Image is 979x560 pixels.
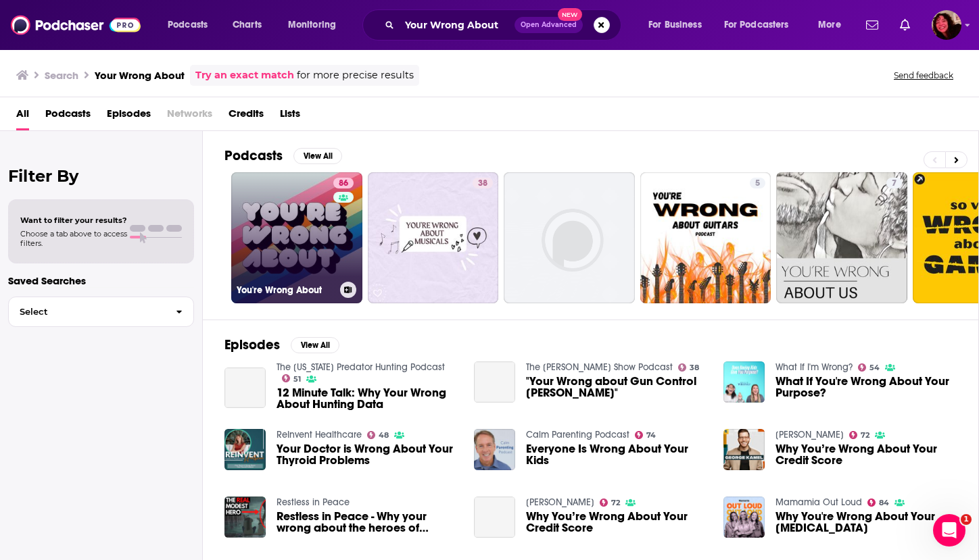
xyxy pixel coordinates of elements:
span: Credits [229,103,264,130]
a: Podcasts [45,103,91,130]
span: Logged in as Kathryn-Musilek [932,10,961,40]
a: What If You're Wrong About Your Purpose? [775,376,957,399]
span: 48 [379,432,389,438]
span: For Business [648,16,702,34]
div: Search podcasts, credits, & more... [375,9,634,41]
button: Select [8,297,194,327]
span: 86 [339,177,348,190]
button: View All [291,337,339,353]
img: Why You’re Wrong About Your Credit Score [723,429,765,470]
a: Why You're Wrong About Your Personality Type [775,511,957,534]
span: 74 [646,432,656,438]
button: open menu [715,14,809,36]
span: Networks [167,103,212,130]
a: 51 [282,374,302,382]
iframe: Intercom live chat [933,514,965,546]
span: 7 [892,177,897,190]
button: open menu [639,14,719,36]
img: Podchaser - Follow, Share and Rate Podcasts [11,12,141,38]
span: Select [9,307,165,316]
a: 38 [368,172,499,303]
button: Send feedback [890,70,957,81]
span: 72 [611,500,620,506]
a: 5 [640,172,771,303]
a: "Your Wrong about Gun Control Joy Bahar" [526,376,707,399]
a: 84 [867,499,890,507]
span: 5 [755,177,760,190]
a: 72 [849,431,870,439]
a: What If You're Wrong About Your Purpose? [723,361,765,403]
a: 5 [750,178,765,188]
img: Restless in Peace - Why your wrong about the heroes of Modest Heroes [224,497,266,538]
a: 7 [776,172,907,303]
span: New [558,8,582,21]
a: The Charlie James Show Podcast [526,361,673,373]
a: Mamamia Out Loud [775,497,862,508]
img: Why You're Wrong About Your Personality Type [723,497,765,538]
span: 51 [293,376,301,382]
button: open menu [158,14,225,36]
a: Calm Parenting Podcast [526,429,629,440]
a: 86You're Wrong About [231,172,362,303]
a: George Kamel [526,497,594,508]
a: What If I'm Wrong? [775,361,853,373]
span: 54 [869,365,880,371]
span: Your Doctor is Wrong About Your Thyroid Problems [277,443,458,466]
button: Show profile menu [932,10,961,40]
span: "Your Wrong about Gun Control [PERSON_NAME]" [526,376,707,399]
a: ReInvent Healthcare [277,429,362,440]
span: Why You’re Wrong About Your Credit Score [526,511,707,534]
span: 1 [961,514,972,525]
input: Search podcasts, credits, & more... [400,14,515,36]
a: Episodes [107,103,151,130]
a: Try an exact match [195,68,294,83]
a: Why You’re Wrong About Your Credit Score [474,497,515,538]
button: View All [293,148,342,164]
img: Your Doctor is Wrong About Your Thyroid Problems [224,429,266,470]
button: Open AdvancedNew [515,17,583,33]
a: Restless in Peace [277,497,350,508]
a: 86 [333,178,354,188]
span: More [818,16,841,34]
span: Charts [233,16,262,34]
h2: Episodes [224,336,280,353]
button: open menu [809,14,858,36]
a: George Kamel [775,429,844,440]
a: 12 Minute Talk: Why Your Wrong About Hunting Data [277,387,458,410]
h3: Search [45,69,78,82]
a: 74 [635,431,656,439]
a: All [16,103,29,130]
h2: Filter By [8,166,194,186]
a: Show notifications dropdown [861,14,884,36]
span: 72 [861,432,869,438]
a: Lists [280,103,300,130]
span: 38 [690,365,699,371]
span: Why You're Wrong About Your [MEDICAL_DATA] [775,511,957,534]
a: 38 [678,363,700,372]
a: Why You’re Wrong About Your Credit Score [775,443,957,466]
span: Restless in Peace - Why your wrong about the heroes of Modest Heroes [277,511,458,534]
span: 84 [879,500,889,506]
span: 38 [478,177,487,190]
a: 38 [473,178,493,188]
span: for more precise results [297,68,414,83]
a: Everyone Is Wrong About Your Kids [526,443,707,466]
span: Choose a tab above to access filters. [20,229,127,248]
a: 12 Minute Talk: Why Your Wrong About Hunting Data [224,367,266,409]
span: Monitoring [288,16,336,34]
img: Everyone Is Wrong About Your Kids [474,429,515,470]
span: Open Advanced [521,22,577,28]
a: "Your Wrong about Gun Control Joy Bahar" [474,361,515,403]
